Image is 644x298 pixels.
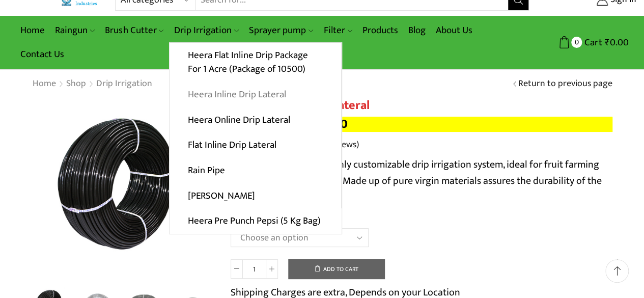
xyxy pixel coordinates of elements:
[319,18,357,42] a: Filter
[170,183,341,208] a: [PERSON_NAME]
[170,132,341,158] a: Flat Inline Drip Lateral
[518,77,612,91] a: Return to previous page
[357,18,403,42] a: Products
[403,18,431,42] a: Blog
[170,43,341,82] a: Heera Flat Inline Drip Package For 1 Acre (Package of 10500)
[288,259,385,279] button: Add to cart
[170,158,341,183] a: Rain Pipe
[169,18,244,42] a: Drip Irrigation
[605,35,629,50] bdi: 0.00
[582,36,602,49] span: Cart
[431,18,478,42] a: About Us
[231,117,612,132] p: –
[231,156,612,205] p: Heera Online Drip is a highly customizable drip irrigation system, ideal for fruit farming and la...
[539,33,629,52] a: 0 Cart ₹0.00
[66,77,87,91] a: Shop
[32,77,57,91] a: Home
[170,107,341,132] a: Heera Online Drip Lateral
[50,18,100,42] a: Raingun
[170,82,341,107] a: Heera Inline Drip Lateral
[32,98,215,282] div: 1 / 5
[571,37,582,47] span: 0
[243,259,266,279] input: Product quantity
[32,77,153,91] nav: Breadcrumb
[231,98,612,113] h1: Heera Online Drip Lateral
[170,208,342,234] a: Heera Pre Punch Pepsi (5 Kg Bag)
[96,77,153,91] a: Drip Irrigation
[15,42,69,66] a: Contact Us
[15,18,50,42] a: Home
[244,18,318,42] a: Sprayer pump
[605,35,610,50] span: ₹
[100,18,169,42] a: Brush Cutter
